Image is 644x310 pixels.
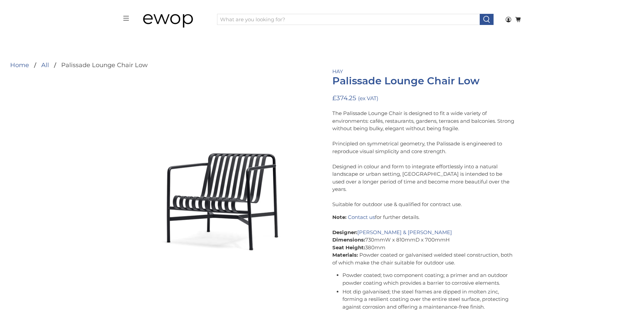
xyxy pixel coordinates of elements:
[332,252,512,266] span: oth of which make the chair suitable for outdoor use.
[342,272,515,287] li: Powder coated; two component coating; a primer and an outdoor powder coating which provides a bar...
[358,95,378,102] small: (ex VAT)
[217,14,480,25] input: What are you looking for?
[332,236,365,243] strong: Dimensions:
[332,214,347,220] strong: Note:
[348,214,375,220] a: Contact us
[332,75,515,87] h1: Palissade Lounge Chair Low
[10,62,148,68] nav: breadcrumbs
[332,214,515,267] p: 730mmW x 810mmD x 700mmH 380mm
[332,252,358,258] strong: Materials:
[41,62,49,68] a: All
[375,214,420,220] span: for further details.
[332,244,365,251] strong: Seat Height:
[332,229,357,235] strong: Designer:
[49,62,148,68] li: Palissade Lounge Chair Low
[129,82,312,264] a: HAY Palissade Lounge Chair Low Office Anthracite
[10,62,29,68] a: Home
[357,229,452,235] a: [PERSON_NAME] & [PERSON_NAME]
[359,252,504,258] span: Powder coated or galvanised welded steel construction, b
[332,94,356,102] span: £374.25
[332,68,343,75] a: HAY
[332,110,515,208] p: The Palissade Lounge Chair is designed to fit a wide variety of environments: cafés, restaurants,...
